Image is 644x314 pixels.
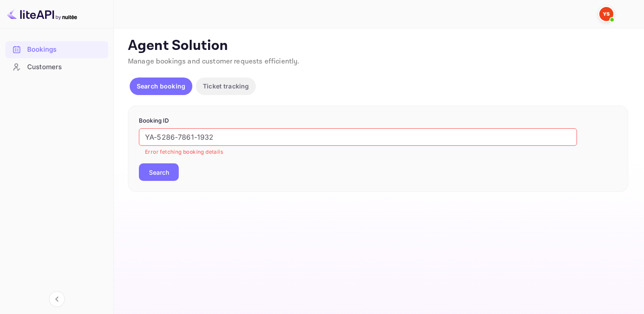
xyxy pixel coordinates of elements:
img: Yandex Support [599,7,613,21]
p: Error fetching booking details [145,148,571,156]
button: Collapse navigation [49,291,65,307]
input: Enter Booking ID (e.g., 63782194) [139,128,577,146]
a: Customers [5,59,108,75]
p: Agent Solution [128,37,628,55]
p: Ticket tracking [203,81,249,91]
p: Search booking [137,81,185,91]
a: Bookings [5,41,108,57]
div: Customers [5,59,108,76]
div: Customers [27,62,104,72]
img: LiteAPI logo [7,7,77,21]
div: Bookings [27,45,104,55]
div: Bookings [5,41,108,58]
button: Search [139,163,179,181]
span: Manage bookings and customer requests efficiently. [128,57,300,66]
p: Booking ID [139,116,617,125]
